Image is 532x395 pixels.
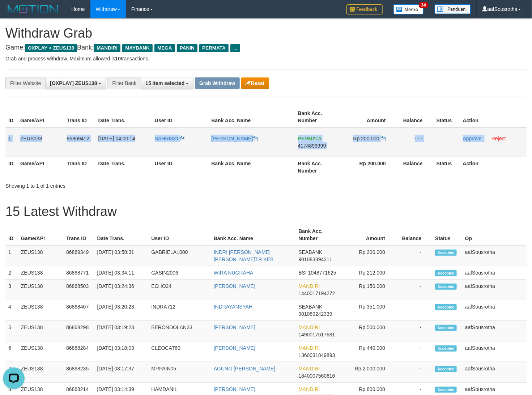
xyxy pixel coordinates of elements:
[148,321,211,341] td: BERONDOLAN33
[342,280,396,300] td: Rp 150,000
[5,127,17,157] td: 1
[63,300,94,321] td: 86868407
[342,266,396,280] td: Rp 212,000
[342,321,396,341] td: Rp 500,000
[5,4,60,14] img: MOTION_logo.png
[462,280,527,300] td: aafSousrotha
[148,341,211,362] td: CLEOCAT69
[17,127,64,157] td: ZEUS138
[491,136,506,141] a: Reject
[115,56,121,61] strong: 10
[141,77,193,89] button: 15 item selected
[462,245,527,266] td: aafSousrotha
[5,245,18,266] td: 1
[298,345,320,351] span: MANDIRI
[298,366,320,371] span: MANDIRI
[18,225,63,245] th: Game/API
[298,136,322,141] span: PERMATA
[5,55,527,62] p: Grab and process withdraw. Maximum allowed is transactions.
[5,362,18,383] td: 7
[462,321,527,341] td: aafSousrotha
[18,266,63,280] td: ZEUS138
[95,107,152,127] th: Date Trans.
[341,157,397,177] th: Rp 200.000
[63,321,94,341] td: 86868298
[5,107,17,127] th: ID
[94,362,148,383] td: [DATE] 03:17:37
[5,225,18,245] th: ID
[396,225,432,245] th: Balance
[396,321,432,341] td: -
[152,157,208,177] th: User ID
[63,225,94,245] th: Trans ID
[94,266,148,280] td: [DATE] 03:34:11
[435,345,457,352] span: Accepted
[298,304,322,310] span: SEABANK
[342,300,396,321] td: Rp 351,000
[397,157,434,177] th: Balance
[208,157,295,177] th: Bank Acc. Name
[18,280,63,300] td: ZEUS138
[460,157,527,177] th: Action
[94,300,148,321] td: [DATE] 03:20:23
[18,245,63,266] td: ZEUS138
[107,77,141,89] div: Filter Bank
[396,245,432,266] td: -
[18,300,63,321] td: ZEUS138
[154,44,175,52] span: MEGA
[346,4,383,14] img: Feedback.jpg
[95,157,152,177] th: Date Trans.
[241,77,269,89] button: Reset
[63,266,94,280] td: 86868771
[435,325,457,331] span: Accepted
[5,179,216,190] div: Showing 1 to 1 of 1 entries
[298,332,335,337] span: Copy 1490017617681 to clipboard
[435,304,457,310] span: Accepted
[435,366,457,372] span: Accepted
[396,341,432,362] td: -
[298,352,335,358] span: Copy 1360031849893 to clipboard
[342,362,396,383] td: Rp 2,000,000
[98,136,135,141] span: [DATE] 04:00:14
[396,266,432,280] td: -
[463,136,482,141] a: Approve
[211,225,296,245] th: Bank Acc. Name
[63,280,94,300] td: 86868503
[148,362,211,383] td: MRPAIN05
[214,270,254,276] a: WIRA NUGRAHA
[94,245,148,266] td: [DATE] 03:58:31
[214,345,255,351] a: [PERSON_NAME]
[295,225,342,245] th: Bank Acc. Number
[3,3,25,25] button: Open LiveChat chat widget
[152,107,208,127] th: User ID
[94,280,148,300] td: [DATE] 03:24:36
[211,136,258,141] a: [PERSON_NAME]
[148,245,211,266] td: GABRIELA1000
[214,324,255,330] a: [PERSON_NAME]
[342,245,396,266] td: Rp 200,000
[199,44,229,52] span: PERMATA
[341,107,397,127] th: Amount
[308,270,336,276] span: Copy 1048771625 to clipboard
[5,26,527,41] h1: Withdraw Grab
[5,44,527,51] h4: Game: Bank:
[214,366,275,371] a: AGUNG [PERSON_NAME]
[435,387,457,393] span: Accepted
[396,362,432,383] td: -
[460,107,527,127] th: Action
[5,157,17,177] th: ID
[214,283,255,289] a: [PERSON_NAME]
[434,157,460,177] th: Status
[298,290,335,296] span: Copy 1440017194272 to clipboard
[462,266,527,280] td: aafSousrotha
[432,225,462,245] th: Status
[342,225,396,245] th: Amount
[5,77,45,89] div: Filter Website
[148,280,211,300] td: ECHO24
[5,280,18,300] td: 3
[462,341,527,362] td: aafSousrotha
[230,44,240,52] span: ...
[94,321,148,341] td: [DATE] 03:19:23
[214,386,255,392] a: [PERSON_NAME]
[298,270,307,276] span: BSI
